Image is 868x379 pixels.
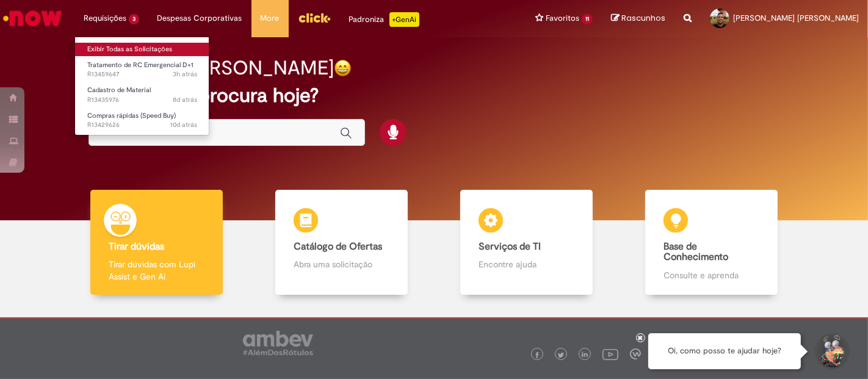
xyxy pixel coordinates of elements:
img: click_logo_yellow_360x200.png [298,9,331,27]
span: Requisições [84,12,126,24]
ul: Requisições [74,37,209,135]
a: Exibir Todas as Solicitações [75,43,209,56]
img: logo_footer_facebook.png [534,352,540,358]
span: 8d atrás [173,95,197,104]
a: Aberto R13435976 : Cadastro de Material [75,84,209,106]
span: Tratamento de RC Emergencial D+1 [87,60,193,70]
h2: O que você procura hoje? [89,85,779,106]
img: logo_footer_ambev_rotulo_gray.png [243,331,313,355]
span: Favoritos [546,12,579,24]
b: Serviços de TI [479,240,541,253]
time: 21/08/2025 12:08:21 [173,95,197,104]
img: logo_footer_linkedin.png [582,352,588,359]
b: Base de Conhecimento [664,240,728,264]
img: logo_footer_youtube.png [602,346,618,362]
a: Catálogo de Ofertas Abra uma solicitação [249,190,434,295]
button: Iniciar Conversa de Suporte [813,333,850,370]
p: Encontre ajuda [479,258,574,270]
time: 28/08/2025 17:39:42 [173,70,197,79]
a: Aberto R13459647 : Tratamento de RC Emergencial D+1 [75,59,209,81]
a: Serviços de TI Encontre ajuda [434,190,619,295]
a: Rascunhos [611,13,665,24]
div: Oi, como posso te ajudar hoje? [648,333,801,369]
a: Base de Conhecimento Consulte e aprenda [619,190,804,295]
span: R13429626 [87,120,197,130]
h2: Boa noite, [PERSON_NAME] [89,57,334,79]
img: ServiceNow [1,6,64,31]
p: Consulte e aprenda [664,269,759,281]
span: 3 [129,14,139,24]
span: More [261,12,280,24]
span: Rascunhos [621,12,665,24]
img: logo_footer_twitter.png [558,352,564,358]
p: Abra uma solicitação [294,258,389,270]
span: 11 [582,14,593,24]
span: R13435976 [87,95,197,105]
p: +GenAi [389,12,419,27]
span: Despesas Corporativas [157,12,242,24]
p: Tirar dúvidas com Lupi Assist e Gen Ai [109,258,204,283]
a: Aberto R13429626 : Compras rápidas (Speed Buy) [75,109,209,132]
span: 10d atrás [170,120,197,129]
b: Catálogo de Ofertas [294,240,382,253]
img: happy-face.png [334,59,352,77]
span: Compras rápidas (Speed Buy) [87,111,176,120]
span: Cadastro de Material [87,85,151,95]
span: 3h atrás [173,70,197,79]
a: Tirar dúvidas Tirar dúvidas com Lupi Assist e Gen Ai [64,190,249,295]
time: 19/08/2025 16:22:31 [170,120,197,129]
span: [PERSON_NAME] [PERSON_NAME] [733,13,859,23]
div: Padroniza [349,12,419,27]
span: R13459647 [87,70,197,79]
img: logo_footer_workplace.png [630,348,641,359]
b: Tirar dúvidas [109,240,164,253]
